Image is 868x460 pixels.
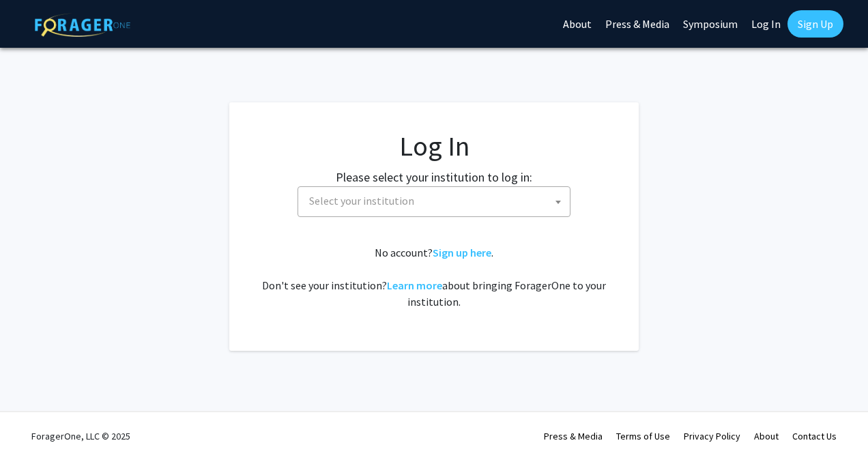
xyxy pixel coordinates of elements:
h1: Log In [257,130,611,162]
a: Sign Up [787,10,843,38]
div: No account? . Don't see your institution? about bringing ForagerOne to your institution. [257,244,611,310]
a: Sign up here [433,246,491,259]
label: Please select your institution to log in: [336,168,532,186]
a: Terms of Use [616,430,670,442]
span: Select your institution [298,186,570,217]
img: ForagerOne Logo [35,13,130,37]
a: Contact Us [792,430,837,442]
span: Select your institution [304,187,570,215]
span: Select your institution [309,194,414,207]
a: Learn more about bringing ForagerOne to your institution [387,278,442,292]
div: ForagerOne, LLC © 2025 [31,412,130,460]
a: About [754,430,779,442]
a: Press & Media [544,430,603,442]
a: Privacy Policy [684,430,740,442]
